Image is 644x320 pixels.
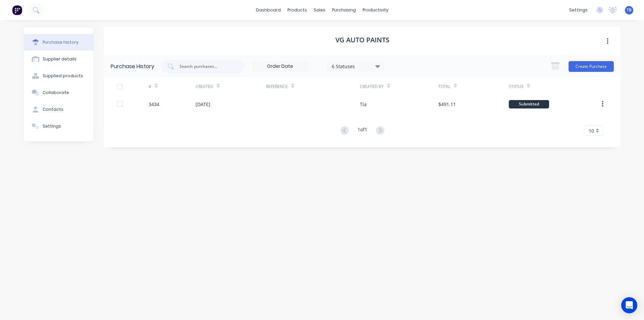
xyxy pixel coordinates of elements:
[24,67,94,84] button: Supplied products
[252,61,308,72] input: Order Date
[12,5,22,15] img: Factory
[569,61,614,72] button: Create Purchase
[24,34,94,51] button: Purchase history
[24,101,94,118] button: Contacts
[509,100,549,108] div: Submitted
[589,127,594,134] span: 10
[179,63,234,70] input: Search purchases...
[111,62,154,71] div: Purchase History
[438,84,450,90] div: Total
[149,84,151,90] div: #
[43,39,78,45] div: Purchase history
[335,36,389,44] h1: VG Auto Paints
[358,126,367,136] div: 1 of 1
[329,5,359,15] div: purchasing
[196,101,210,108] div: [DATE]
[310,5,329,15] div: sales
[24,84,94,101] button: Collaborate
[284,5,310,15] div: products
[43,123,61,129] div: Settings
[621,297,637,313] div: Open Intercom Messenger
[438,101,456,108] div: $491.11
[566,5,591,15] div: settings
[627,7,632,13] span: TB
[43,106,63,112] div: Contacts
[360,84,384,90] div: Created By
[360,101,367,108] div: Tia
[24,51,94,67] button: Supplier details
[253,5,284,15] a: dashboard
[266,84,288,90] div: Reference
[43,73,83,79] div: Supplied products
[149,101,159,108] div: 3434
[509,84,524,90] div: Status
[359,5,392,15] div: productivity
[43,90,69,96] div: Collaborate
[43,56,76,62] div: Supplier details
[196,84,213,90] div: Created
[24,118,94,135] button: Settings
[332,62,380,70] div: 6 Statuses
